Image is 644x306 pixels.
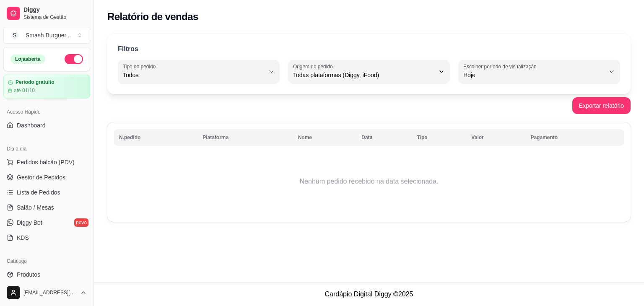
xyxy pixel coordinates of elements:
[3,268,90,281] a: Produtos
[293,71,435,79] span: Todas plataformas (Diggy, iFood)
[23,14,87,21] span: Sistema de Gestão
[463,71,605,79] span: Hoje
[356,129,412,146] th: Data
[293,63,335,70] label: Origem do pedido
[572,97,631,114] button: Exportar relatório
[3,186,90,199] a: Lista de Pedidos
[17,203,54,212] span: Salão / Mesas
[26,31,71,39] div: Smash Burguer ...
[114,148,624,215] td: Nenhum pedido recebido na data selecionada.
[463,63,539,70] label: Escolher período de visualização
[3,216,90,229] a: Diggy Botnovo
[466,129,525,146] th: Valor
[293,129,357,146] th: Nome
[107,10,198,23] h2: Relatório de vendas
[17,173,65,182] span: Gestor de Pedidos
[3,201,90,214] a: Salão / Mesas
[14,87,35,94] article: até 01/10
[118,44,138,54] p: Filtros
[3,27,90,44] button: Select a team
[525,129,624,146] th: Pagamento
[3,75,90,99] a: Período gratuitoaté 01/10
[10,31,19,39] span: S
[17,158,75,166] span: Pedidos balcão (PDV)
[16,79,55,86] article: Período gratuito
[17,270,40,279] span: Produtos
[123,63,158,70] label: Tipo do pedido
[412,129,467,146] th: Tipo
[65,54,83,64] button: Alterar Status
[458,60,620,83] button: Escolher período de visualizaçãoHoje
[17,233,29,242] span: KDS
[23,6,87,14] span: Diggy
[123,71,265,79] span: Todos
[3,156,90,169] button: Pedidos balcão (PDV)
[118,60,280,83] button: Tipo do pedidoTodos
[3,119,90,132] a: Dashboard
[17,218,42,227] span: Diggy Bot
[3,171,90,184] a: Gestor de Pedidos
[10,54,45,64] div: Loja aberta
[23,289,77,296] span: [EMAIL_ADDRESS][DOMAIN_NAME]
[114,129,197,146] th: N.pedido
[288,60,450,83] button: Origem do pedidoTodas plataformas (Diggy, iFood)
[3,231,90,244] a: KDS
[197,129,293,146] th: Plataforma
[17,188,60,197] span: Lista de Pedidos
[3,142,90,156] div: Dia a dia
[3,254,90,268] div: Catálogo
[3,105,90,119] div: Acesso Rápido
[3,283,90,303] button: [EMAIL_ADDRESS][DOMAIN_NAME]
[94,282,644,306] footer: Cardápio Digital Diggy © 2025
[3,3,90,23] a: DiggySistema de Gestão
[17,121,46,130] span: Dashboard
